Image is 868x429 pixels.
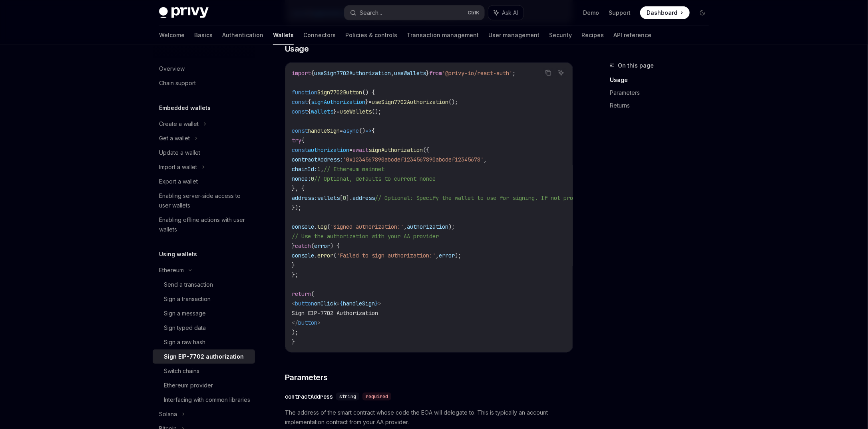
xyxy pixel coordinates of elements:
[159,265,184,275] div: Ethereum
[164,337,205,347] div: Sign a raw hash
[360,8,382,18] div: Search...
[339,393,356,400] span: string
[375,300,378,307] span: }
[153,321,255,335] a: Sign typed data
[610,74,715,86] a: Usage
[285,393,333,401] div: contractAddress
[308,146,349,154] span: authorization
[292,338,295,345] span: }
[159,64,185,74] div: Overview
[164,395,250,405] div: Interfacing with common libraries
[314,175,436,182] span: // Optional, defaults to current nonce
[292,146,308,154] span: const
[292,233,439,240] span: // Use the authorization with your AA provider
[292,261,295,269] span: }
[512,70,516,77] span: ;
[344,6,484,20] button: Search...CtrlK
[333,252,336,259] span: (
[159,26,185,45] a: Welcome
[285,372,328,383] span: Parameters
[292,127,308,134] span: const
[292,137,301,144] span: try
[343,127,359,134] span: async
[543,68,553,78] button: Copy the contents from the code block
[164,294,211,304] div: Sign a transaction
[164,366,199,376] div: Switch chains
[273,26,294,45] a: Wallets
[317,89,362,96] span: Sign7702Button
[439,252,455,259] span: error
[164,381,213,390] div: Ethereum provider
[368,146,423,154] span: signAuthorization
[333,108,336,115] span: }
[345,26,397,45] a: Policies & controls
[407,26,479,45] a: Transaction management
[153,292,255,306] a: Sign a transaction
[340,127,343,134] span: =
[308,98,311,106] span: {
[343,300,375,307] span: handleSign
[448,98,458,106] span: ();
[153,62,255,76] a: Overview
[429,70,442,77] span: from
[292,98,308,106] span: const
[647,9,677,17] span: Dashboard
[340,300,343,307] span: {
[343,156,484,163] span: '0x1234567890abcdef1234567890abcdef12345678'
[153,393,255,407] a: Interfacing with common libraries
[618,61,654,70] span: On this page
[311,290,314,297] span: (
[292,204,301,211] span: });
[372,108,381,115] span: ();
[365,98,368,106] span: }
[292,108,308,115] span: const
[292,300,295,307] span: <
[336,300,340,307] span: =
[292,166,317,173] span: chainId:
[359,127,365,134] span: ()
[549,26,572,45] a: Security
[159,177,198,186] div: Export a wallet
[372,127,375,134] span: {
[468,10,480,16] span: Ctrl K
[407,223,448,230] span: authorization
[365,127,372,134] span: =>
[610,99,715,112] a: Returns
[164,309,206,318] div: Sign a message
[292,223,314,230] span: console
[153,364,255,378] a: Switch chains
[153,189,255,213] a: Enabling server-side access to user wallets
[222,26,263,45] a: Authentication
[488,6,524,20] button: Ask AI
[295,242,311,249] span: catch
[583,9,599,17] a: Demo
[164,280,213,289] div: Send a transaction
[317,319,321,326] span: >
[292,175,311,182] span: nonce:
[609,9,631,17] a: Support
[556,68,566,78] button: Ask AI
[159,7,209,18] img: dark logo
[308,108,311,115] span: {
[159,249,197,259] h5: Using wallets
[362,89,375,96] span: () {
[436,252,439,259] span: ,
[159,191,250,210] div: Enabling server-side access to user wallets
[336,252,436,259] span: 'Failed to sign authorization:'
[394,70,426,77] span: useWallets
[153,146,255,160] a: Update a wallet
[484,156,487,163] span: ,
[448,223,455,230] span: );
[317,252,333,259] span: error
[317,166,321,173] span: 1
[292,185,305,192] span: }, {
[314,70,391,77] span: useSign7702Authorization
[292,70,311,77] span: import
[581,26,604,45] a: Recipes
[455,252,461,259] span: );
[153,349,255,364] a: Sign EIP-7702 authorization
[292,271,298,278] span: };
[153,213,255,237] a: Enabling offline actions with user wallets
[301,137,305,144] span: {
[159,134,190,143] div: Get a wallet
